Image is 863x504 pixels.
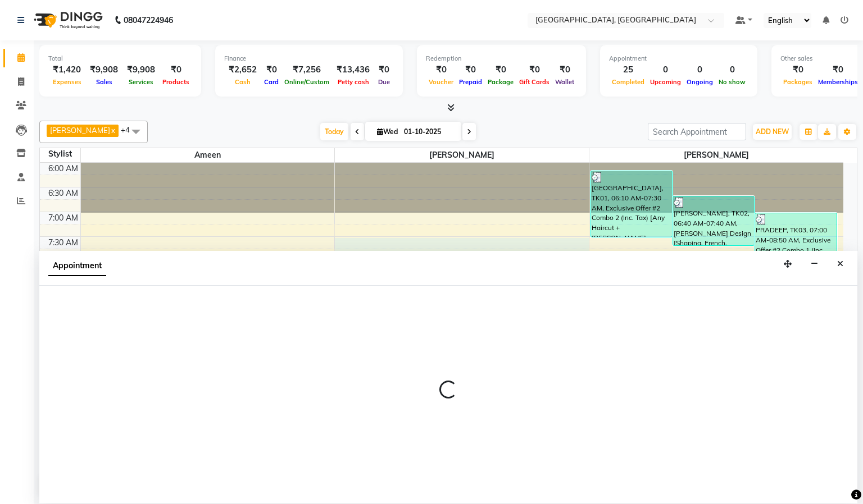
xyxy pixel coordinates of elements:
div: 0 [684,63,716,76]
span: No show [716,78,748,86]
span: Cash [232,78,253,86]
div: Redemption [426,54,577,63]
div: [PERSON_NAME], TK02, 06:40 AM-07:40 AM, [PERSON_NAME] Design [Shaping, French, Stubble],Hair - Fa... [673,196,754,245]
span: [PERSON_NAME] [589,148,843,162]
span: Packages [780,78,815,86]
div: ₹9,908 [122,63,160,76]
span: Card [261,78,281,86]
span: Sales [93,78,115,86]
span: Package [485,78,516,86]
div: Finance [224,54,394,63]
span: Upcoming [647,78,684,86]
span: Ongoing [684,78,716,86]
div: 7:30 AM [46,237,80,249]
span: Appointment [48,256,106,276]
span: Memberships [815,78,861,86]
div: ₹0 [815,63,861,76]
span: Completed [609,78,647,86]
button: ADD NEW [753,124,792,140]
img: logo [29,4,106,36]
div: 25 [609,63,647,76]
span: Ameen [81,148,335,162]
div: Stylist [40,148,80,160]
span: Wed [374,127,401,136]
span: Voucher [426,78,456,86]
div: ₹1,420 [48,63,85,76]
span: [PERSON_NAME] [50,126,110,135]
div: Appointment [609,54,748,63]
div: 6:00 AM [46,163,80,175]
span: Prepaid [456,78,485,86]
span: Expenses [50,78,84,86]
span: Wallet [552,78,577,86]
div: ₹0 [160,63,192,76]
div: ₹0 [426,63,456,76]
span: Gift Cards [516,78,552,86]
span: Due [375,78,393,86]
b: 08047224946 [124,4,173,36]
span: [PERSON_NAME] [335,148,589,162]
div: PRADEEP, TK03, 07:00 AM-08:50 AM, Exclusive Offer #2 Combo 1 (Inc. Tax) [Any Haircut + [PERSON_NA... [755,213,836,304]
span: Petty cash [335,78,372,86]
div: 7:00 AM [46,212,80,224]
div: ₹0 [780,63,815,76]
div: ₹0 [374,63,394,76]
div: ₹0 [456,63,485,76]
button: Close [832,255,848,273]
div: 0 [716,63,748,76]
a: x [110,126,115,135]
div: ₹7,256 [281,63,332,76]
input: 2025-10-01 [401,123,457,140]
div: ₹9,908 [85,63,122,76]
div: Total [48,54,192,63]
div: 6:30 AM [46,187,80,199]
div: ₹0 [552,63,577,76]
span: Online/Custom [281,78,332,86]
div: ₹0 [261,63,281,76]
div: ₹2,652 [224,63,261,76]
div: ₹0 [516,63,552,76]
span: Products [160,78,192,86]
input: Search Appointment [648,123,746,140]
span: +4 [121,125,138,134]
div: [GEOGRAPHIC_DATA], TK01, 06:10 AM-07:30 AM, Exclusive Offer #2 Combo 2 (Inc. Tax) [Any Haircut + ... [591,171,672,237]
div: 0 [647,63,684,76]
div: ₹13,436 [332,63,374,76]
div: ₹0 [485,63,516,76]
span: ADD NEW [756,127,789,136]
span: Services [126,78,156,86]
span: Today [320,123,348,140]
